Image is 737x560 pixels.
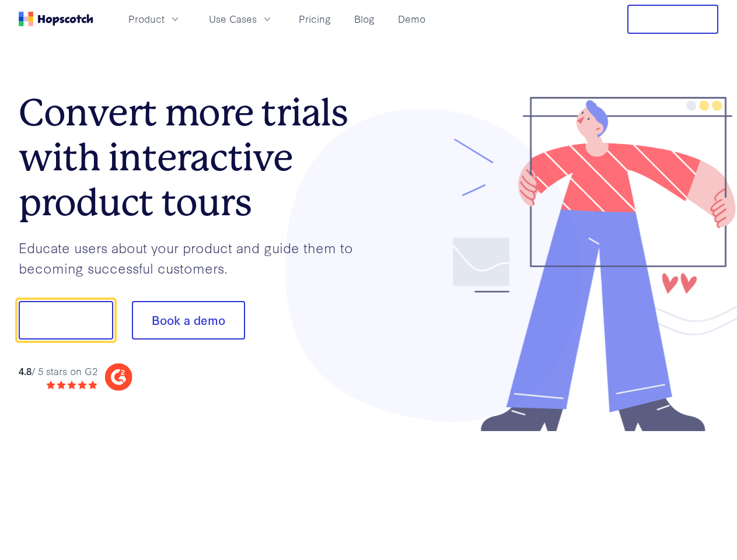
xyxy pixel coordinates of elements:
[128,12,165,26] span: Product
[19,364,32,377] strong: 4.8
[19,90,369,225] h1: Convert more trials with interactive product tours
[19,301,113,339] button: Show me!
[202,9,280,29] button: Use Cases
[627,5,718,34] button: Free Trial
[294,9,336,29] a: Pricing
[19,12,93,26] a: Home
[132,301,245,339] button: Book a demo
[121,9,188,29] button: Product
[350,9,379,29] a: Blog
[209,12,257,26] span: Use Cases
[393,9,430,29] a: Demo
[19,364,97,379] div: / 5 stars on G2
[19,237,369,278] p: Educate users about your product and guide them to becoming successful customers.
